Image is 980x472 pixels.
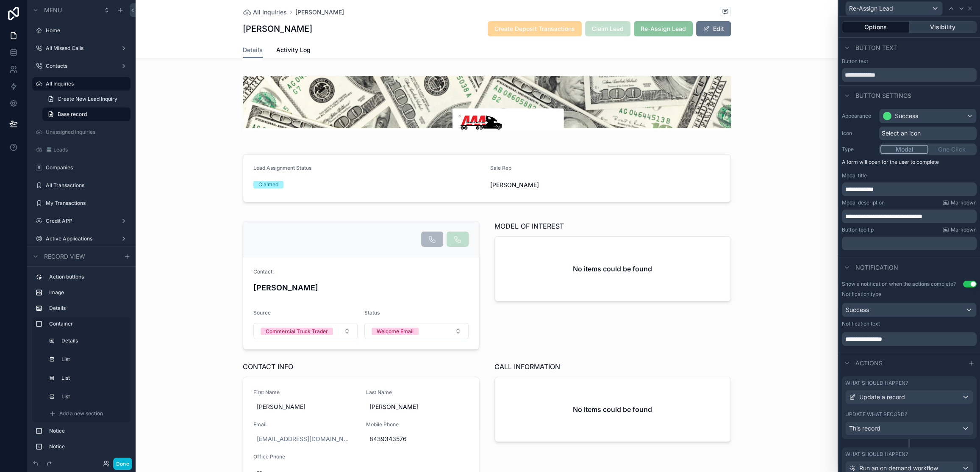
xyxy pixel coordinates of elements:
[46,129,129,135] label: Unassigned Inquiries
[842,58,868,65] label: Button text
[46,80,125,87] label: All Inquiries
[46,27,129,34] label: Home
[842,21,910,33] button: Options
[46,200,129,207] label: My Transactions
[849,4,893,13] span: Re-Assign Lead
[243,23,312,35] h1: [PERSON_NAME]
[46,182,129,189] label: All Transactions
[842,159,977,169] p: A form will open for the user to complete
[842,130,876,137] label: Icon
[49,443,127,450] label: Notice
[42,108,130,121] a: Base record
[46,235,117,242] label: Active Applications
[44,252,85,261] span: Record view
[295,8,344,17] a: [PERSON_NAME]
[46,164,129,171] label: Companies
[842,303,977,317] button: Success
[855,359,883,367] span: Actions
[842,237,977,250] div: scrollable content
[46,218,117,224] label: Credit APP
[849,424,880,433] span: This record
[46,45,117,52] label: All Missed Calls
[46,63,117,69] label: Contacts
[859,393,905,401] span: Update a record
[842,281,956,287] div: Show a notification when the actions complete?
[842,146,876,153] label: Type
[855,91,911,100] span: Button settings
[845,411,907,418] label: Update what record?
[845,390,973,404] button: Update a record
[951,199,977,206] span: Markdown
[846,306,869,314] span: Success
[46,146,129,153] label: 📇 Leads
[27,266,136,455] div: scrollable content
[910,21,977,33] button: Visibility
[58,111,87,118] span: Base record
[882,129,921,138] span: Select an icon
[842,182,977,196] div: scrollable content
[855,263,898,272] span: Notification
[49,289,127,296] label: Image
[845,380,908,386] label: What should happen?
[842,331,977,346] div: scrollable content
[842,199,885,206] label: Modal description
[243,8,287,17] a: All Inquiries
[49,273,127,280] label: Action buttons
[842,291,881,298] label: Notification type
[42,92,130,106] a: Create New Lead Inquiry
[253,8,287,17] span: All Inquiries
[942,226,977,233] a: Markdown
[61,375,125,381] label: List
[942,199,977,206] a: Markdown
[845,421,973,436] button: This record
[842,210,977,223] div: scrollable content
[879,109,977,123] button: Success
[243,42,263,58] a: Details
[61,393,125,400] label: List
[58,96,117,102] span: Create New Lead Inquiry
[880,145,928,154] button: Modal
[842,226,874,233] label: Button tooltip
[951,226,977,233] span: Markdown
[842,113,876,119] label: Appearance
[842,172,867,179] label: Modal title
[61,356,125,363] label: List
[61,337,125,344] label: Details
[243,46,263,54] span: Details
[696,21,731,36] button: Edit
[44,6,62,14] span: Menu
[845,451,908,458] label: What should happen?
[895,112,918,120] div: Success
[49,428,127,434] label: Notice
[113,458,132,470] button: Done
[842,320,880,327] label: Notification text
[276,42,311,59] a: Activity Log
[276,46,311,54] span: Activity Log
[845,1,943,16] button: Re-Assign Lead
[49,305,127,312] label: Details
[855,44,897,52] span: Button text
[59,410,103,417] span: Add a new section
[49,320,127,327] label: Container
